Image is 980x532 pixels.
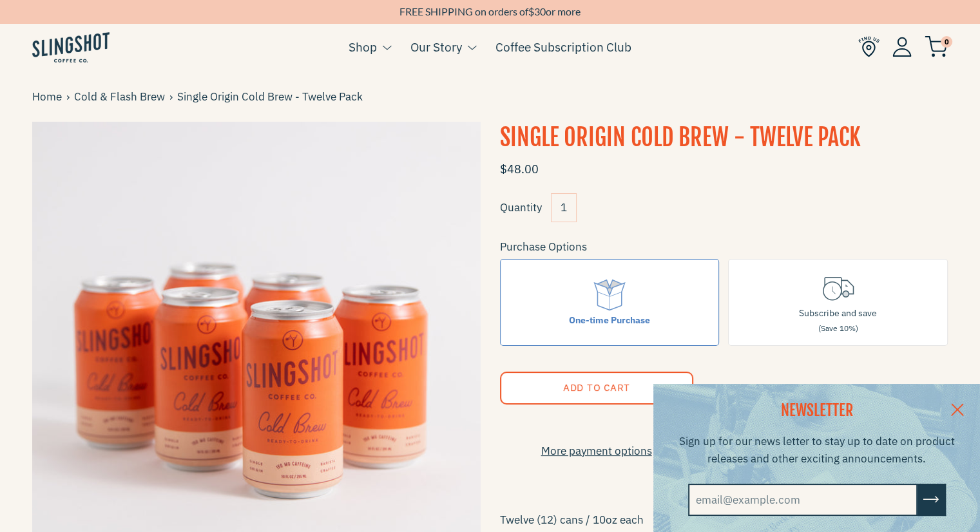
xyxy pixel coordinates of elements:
span: (Save 10%) [818,323,858,333]
input: email@example.com [688,484,918,516]
legend: Purchase Options [500,238,587,256]
span: Single Origin Cold Brew - Twelve Pack [177,88,367,106]
label: Quantity [500,200,542,214]
button: Add to Cart [500,372,693,404]
a: Home [32,88,66,106]
span: $ [528,5,534,17]
span: › [169,88,177,106]
img: Find Us [858,36,879,57]
div: One-time Purchase [569,313,650,327]
span: Subscribe and save [799,307,877,319]
h1: Single Origin Cold Brew - Twelve Pack [500,122,948,154]
span: $48.00 [500,162,539,176]
a: Shop [349,37,377,57]
a: Our Story [410,37,462,57]
img: cart [925,36,948,57]
span: 30 [534,5,546,17]
a: Cold & Flash Brew [74,88,169,106]
span: › [66,88,74,106]
img: Account [892,37,912,57]
a: 0 [925,39,948,55]
a: Coffee Subscription Club [495,37,631,57]
span: Add to Cart [562,381,629,394]
h2: NEWSLETTER [669,400,964,422]
span: 0 [941,36,952,48]
p: Sign up for our news letter to stay up to date on product releases and other exciting announcements. [669,433,964,468]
